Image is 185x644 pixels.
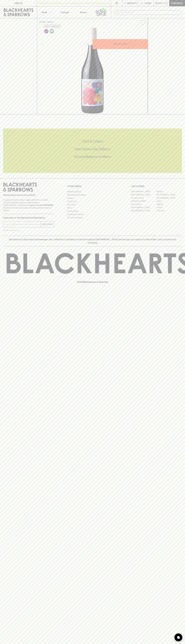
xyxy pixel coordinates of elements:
a: Brunswick West [131,196,156,200]
a: FAQ's [67,206,118,209]
a: [PERSON_NAME] [131,200,156,203]
p: FIND US [14,2,23,5]
p: OUR STORES [131,185,182,188]
p: We will never spam you [3,229,54,231]
div: Call to action block [3,129,182,173]
button: Add to wishlist [139,19,147,26]
button: SUBSCRIBE [41,222,54,227]
img: bubble-icon [177,636,180,639]
p: $0.00 [155,2,162,5]
a: Shipping Information [67,213,118,216]
strong: Liquor License #32064953 [29,204,53,206]
a: [GEOGRAPHIC_DATA] [131,209,156,212]
p: Checkout [171,2,183,5]
a: Careers [67,197,118,200]
button: Shop [37,6,56,18]
a: Thornbury [156,209,182,212]
button: ADD TO CART [93,39,148,49]
a: Gift Cards [67,203,118,206]
p: Shop [42,11,47,14]
h5: Uber Same-Day Delivery [3,147,182,151]
p: ADD TO CART [113,42,127,46]
a: Prahran [156,206,182,209]
a: [GEOGRAPHIC_DATA] [156,196,182,200]
p: Tastings [61,11,69,14]
a: [GEOGRAPHIC_DATA] [156,193,182,196]
a: Stores [74,6,93,18]
p: Subscribe to The Blackhearts Newsletter [3,216,54,219]
a: Business & Bulk Gifting [67,193,118,197]
p: Wishlist [127,2,137,5]
a: [GEOGRAPHIC_DATA] [131,190,156,193]
a: [GEOGRAPHIC_DATA] [131,206,156,209]
button: Add to wishlist [44,25,61,28]
a: HOME [39,21,45,23]
h5: Click & Collect [3,139,182,144]
img: Vegan [50,29,54,33]
p: SUBSCRIBE [42,223,53,226]
p: 0 [166,2,167,4]
input: Try "Pinot noir" [121,10,180,15]
a: Geelong [156,203,182,206]
a: Contact Us [67,200,118,203]
a: Fitzroy North [131,203,156,206]
p: Login [145,2,151,5]
a: Bottle Drop FAQ's [67,190,118,193]
a: Tastings [56,6,74,18]
p: It is against the law to sell or supply alcohol to, or to obtain alcohol on behalf of a person un... [3,199,54,212]
a: Made without the use of any animal products. [49,28,55,34]
a: Fitzroy [156,200,182,203]
a: SHOP [47,21,53,23]
a: Some may call it natural, others minimum intervention, either way, it’s hands off & maybe even a ... [44,28,49,34]
input: e.g. jane@blackheartsandsparrows.com.au [5,222,40,226]
h5: Across Melbourne Metro [3,155,182,159]
p: Blackhearts & Sparrows acknowledges the traditional Custodians of land throughout [GEOGRAPHIC_DAT... [5,238,180,244]
p: Stores [80,11,87,14]
a: Braddon [156,190,182,193]
img: Lo-Fi [44,29,48,33]
a: Privacy Policy [67,209,118,213]
p: OTHER AREAS [67,185,118,188]
img: 39066.png [37,27,148,114]
a: Terms & Conditions [67,216,118,219]
a: [GEOGRAPHIC_DATA] [131,193,156,196]
p: Sibling owned and run since [DATE] [3,194,54,196]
